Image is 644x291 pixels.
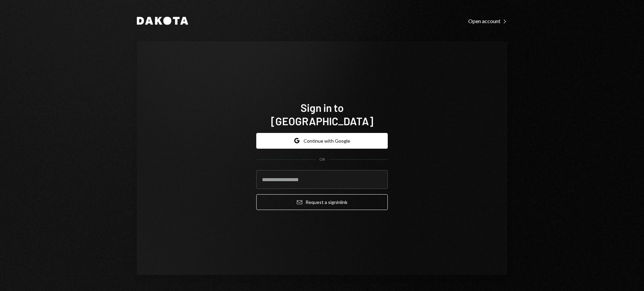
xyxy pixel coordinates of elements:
div: Open account [468,18,507,24]
a: Open account [468,17,507,24]
button: Request a signinlink [256,194,388,210]
button: Continue with Google [256,133,388,149]
div: OR [319,157,325,162]
h1: Sign in to [GEOGRAPHIC_DATA] [256,101,388,128]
